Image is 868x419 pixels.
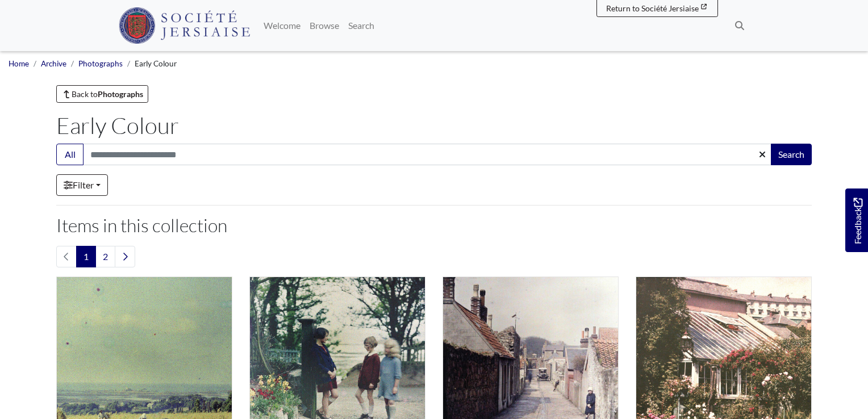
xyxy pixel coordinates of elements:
a: Société Jersiaise logo [119,5,250,47]
li: Previous page [56,246,77,267]
nav: pagination [56,246,812,267]
a: Welcome [259,14,305,37]
button: Search [771,144,812,165]
input: Search this collection... [83,144,772,165]
a: Goto page 2 [95,246,115,267]
a: Back toPhotographs [56,85,148,103]
a: Home [9,59,29,68]
span: Return to Société Jersiaise [606,3,699,13]
h1: Early Colour [56,112,812,139]
span: Goto page 1 [76,246,96,267]
img: Société Jersiaise [119,7,250,44]
a: Next page [115,246,135,267]
span: Early Colour [135,59,177,68]
a: Filter [56,174,108,196]
button: All [56,144,84,165]
strong: Photographs [98,89,143,99]
a: Browse [305,14,344,37]
a: Search [344,14,379,37]
span: Feedback [851,198,865,244]
a: Photographs [78,59,123,68]
a: Would you like to provide feedback? [845,188,868,252]
a: Archive [41,59,66,68]
h2: Items in this collection [56,215,812,236]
